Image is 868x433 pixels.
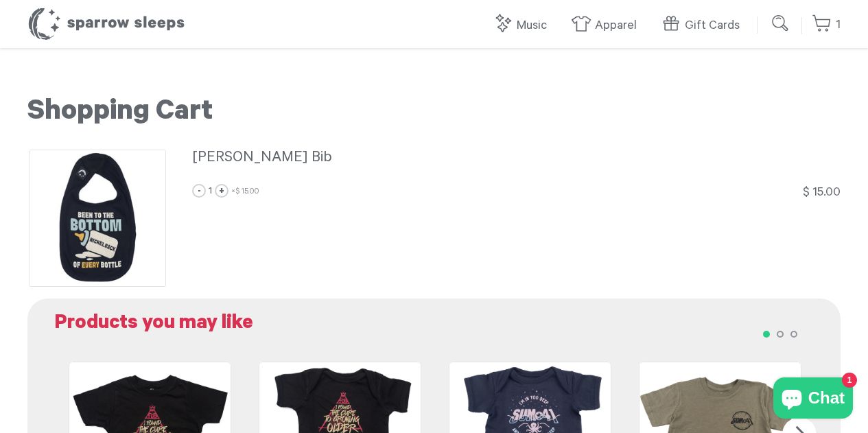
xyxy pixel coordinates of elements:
button: 2 of 3 [772,326,786,340]
a: 1 [812,10,841,40]
span: × [231,188,259,197]
h1: Sparrow Sleeps [27,7,185,41]
a: + [215,184,228,198]
a: - [192,184,206,198]
a: Gift Cards [661,11,747,40]
a: Music [493,11,554,40]
div: $ 15.00 [803,184,841,203]
button: 3 of 3 [786,326,799,340]
a: Apparel [571,11,644,40]
button: 1 of 3 [758,326,772,340]
h2: Products you may like [55,312,827,338]
input: Submit [767,10,795,37]
span: [PERSON_NAME] Bib [192,150,332,167]
a: [PERSON_NAME] Bib [192,148,841,171]
inbox-online-store-chat: Shopify online store chat [769,377,857,422]
span: $ 15.00 [235,188,259,197]
span: 1 [209,187,212,198]
h1: Shopping Cart [27,97,841,131]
